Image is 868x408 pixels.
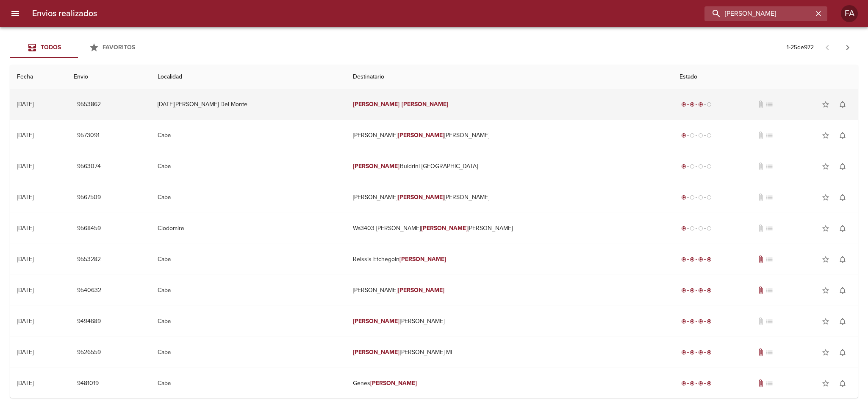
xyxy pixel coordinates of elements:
button: Agregar a favoritos [817,375,834,392]
button: Activar notificaciones [834,96,851,113]
span: notifications_none [838,286,847,295]
input: buscar [704,6,813,21]
td: Caba [151,368,346,399]
button: 9553282 [74,252,104,267]
div: En viaje [679,100,713,109]
td: Reissis Etchegoin [346,244,673,275]
td: [DATE][PERSON_NAME] Del Monte [151,89,346,120]
span: No tiene documentos adjuntos [757,100,765,109]
span: Pagina siguiente [837,37,858,58]
span: 9563074 [77,161,101,172]
span: Tiene documentos adjuntos [757,255,765,264]
span: 9553862 [77,99,101,110]
span: No tiene documentos adjuntos [757,162,765,171]
span: Tiene documentos adjuntos [757,379,765,388]
span: 9481019 [77,378,99,389]
span: radio_button_checked [707,381,712,386]
span: radio_button_unchecked [698,133,703,138]
span: 9573091 [77,130,100,141]
button: Activar notificaciones [834,344,851,361]
span: 9553282 [77,254,101,265]
span: notifications_none [838,193,847,202]
span: radio_button_checked [681,350,686,355]
em: [PERSON_NAME] [402,101,449,108]
button: Agregar a favoritos [817,251,834,268]
span: radio_button_checked [707,257,712,262]
span: No tiene pedido asociado [765,131,774,140]
td: Caba [151,306,346,337]
span: star_border [821,162,830,171]
span: star_border [821,100,830,109]
td: [PERSON_NAME] [PERSON_NAME] [346,120,673,151]
em: [PERSON_NAME] [370,380,417,387]
td: Clodomira [151,213,346,244]
span: radio_button_checked [707,288,712,293]
span: radio_button_unchecked [690,195,695,200]
div: Entregado [679,348,713,357]
button: menu [5,3,25,24]
div: [DATE] [17,194,33,201]
button: 9540632 [74,283,105,298]
div: [DATE] [17,287,33,294]
span: radio_button_checked [698,350,703,355]
button: Activar notificaciones [834,251,851,268]
span: notifications_none [838,255,847,264]
span: notifications_none [838,317,847,326]
button: Agregar a favoritos [817,313,834,330]
span: No tiene documentos adjuntos [757,131,765,140]
em: [PERSON_NAME] [398,194,445,201]
td: [PERSON_NAME] [PERSON_NAME] [346,182,673,213]
td: [PERSON_NAME] [346,275,673,306]
button: Agregar a favoritos [817,158,834,175]
th: Envio [67,65,151,89]
td: Genes [346,368,673,399]
th: Destinatario [346,65,673,89]
td: Caba [151,244,346,275]
span: No tiene pedido asociado [765,286,774,295]
span: notifications_none [838,162,847,171]
td: Caba [151,275,346,306]
span: radio_button_checked [681,381,686,386]
td: Caba [151,151,346,182]
span: star_border [821,131,830,140]
button: Activar notificaciones [834,220,851,237]
span: radio_button_checked [707,319,712,324]
span: radio_button_unchecked [698,195,703,200]
th: Localidad [151,65,346,89]
span: No tiene pedido asociado [765,348,774,357]
span: No tiene pedido asociado [765,317,774,326]
div: Generado [679,193,713,202]
span: star_border [821,193,830,202]
span: radio_button_unchecked [698,226,703,231]
button: Activar notificaciones [834,189,851,206]
div: [DATE] [17,256,33,263]
span: No tiene pedido asociado [765,100,774,109]
div: [DATE] [17,318,33,325]
button: 9573091 [74,128,103,144]
span: notifications_none [838,100,847,109]
div: [DATE] [17,101,33,108]
span: radio_button_checked [690,319,695,324]
span: star_border [821,317,830,326]
span: radio_button_checked [681,133,686,138]
span: radio_button_unchecked [707,133,712,138]
span: radio_button_unchecked [707,195,712,200]
button: Agregar a favoritos [817,96,834,113]
button: 9563074 [74,159,104,174]
span: 9567509 [77,192,101,203]
span: star_border [821,348,830,357]
span: No tiene pedido asociado [765,162,774,171]
span: Favoritos [103,44,135,51]
div: Entregado [679,317,713,326]
span: radio_button_unchecked [698,164,703,169]
button: Activar notificaciones [834,375,851,392]
span: 9568459 [77,223,101,234]
div: Tabs Envios [10,37,146,58]
td: [PERSON_NAME] Ml [346,337,673,368]
span: 9540632 [77,285,101,296]
span: radio_button_checked [681,257,686,262]
span: radio_button_checked [690,381,695,386]
span: star_border [821,286,830,295]
p: 1 - 25 de 972 [787,43,814,52]
div: Generado [679,131,713,140]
